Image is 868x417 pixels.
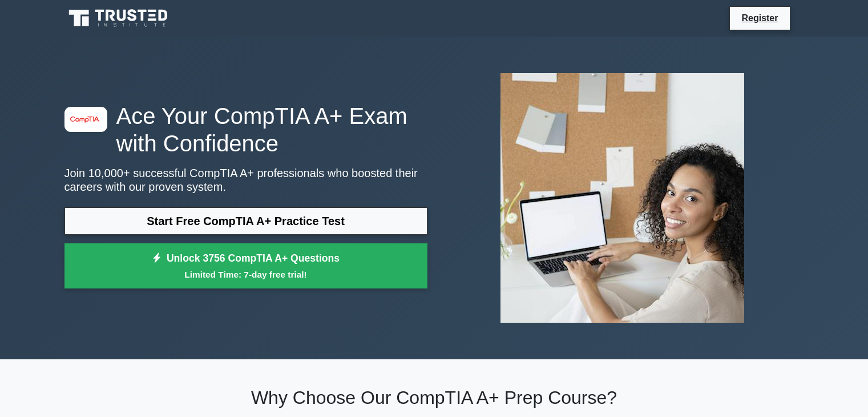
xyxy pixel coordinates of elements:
h2: Why Choose Our CompTIA A+ Prep Course? [64,387,804,408]
p: Join 10,000+ successful CompTIA A+ professionals who boosted their careers with our proven system. [64,166,427,194]
small: Limited Time: 7-day free trial! [79,268,413,281]
a: Start Free CompTIA A+ Practice Test [64,207,427,235]
h1: Ace Your CompTIA A+ Exam with Confidence [64,102,427,157]
a: Register [734,11,785,25]
a: Unlock 3756 CompTIA A+ QuestionsLimited Time: 7-day free trial! [64,243,427,289]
